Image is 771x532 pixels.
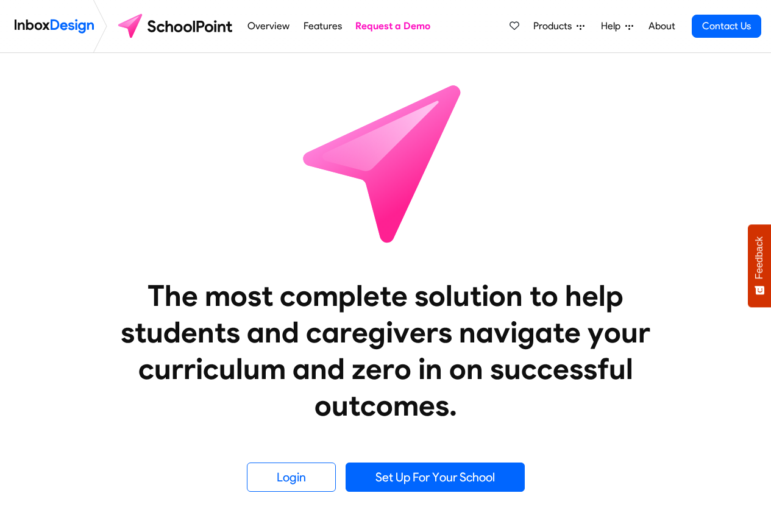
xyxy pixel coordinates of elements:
[352,14,434,38] a: Request a Demo
[96,277,675,424] heading: The most complete solution to help students and caregivers navigate your curriculum and zero in o...
[346,463,525,492] a: Set Up For Your School
[754,236,765,279] span: Feedback
[692,15,761,38] a: Contact Us
[112,12,241,41] img: schoolpoint logo
[244,14,293,38] a: Overview
[533,19,577,34] span: Products
[247,463,336,492] a: Login
[300,14,345,38] a: Features
[748,224,771,307] button: Feedback - Show survey
[596,14,638,38] a: Help
[528,14,589,38] a: Products
[601,19,625,34] span: Help
[645,14,678,38] a: About
[276,53,496,272] img: icon_schoolpoint.svg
